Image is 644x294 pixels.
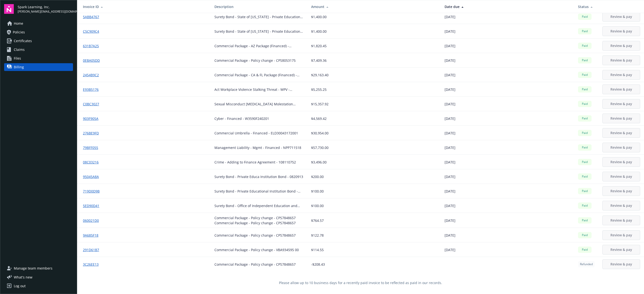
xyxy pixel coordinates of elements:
button: Review & pay [602,70,640,80]
div: Date due [445,4,570,9]
span: $3,496.00 [311,160,327,165]
span: $29,163.40 [311,72,329,77]
a: 631B7A25 [83,43,103,48]
div: Surety Bond - Private Educa Institution Bond - 0820913 [214,174,303,179]
div: Commercial Package - Policy change - CPS7848657 [214,215,296,220]
span: Review & pay [610,29,632,33]
span: Certificates [14,37,32,45]
button: Review & pay [602,230,640,240]
div: Commercial Package - Policy change - CPS7848657 [214,233,296,238]
span: $114.55 [311,247,324,252]
span: Paid [580,131,590,135]
div: Surety Bond - State of [US_STATE] - Private Educational Institutional Bond - 0825880 [214,29,303,34]
span: [DATE] [445,189,455,194]
div: Commercial Package - Policy change - CPS8053175 [214,58,296,63]
span: Paid [580,58,590,62]
button: Review & pay [602,128,640,138]
div: Status [578,4,595,9]
span: [DATE] [445,116,455,121]
div: Management Liability - Mgmt - Financed - NPP711518 [214,145,301,150]
span: Review & pay [610,72,632,77]
span: $15,357.92 [311,101,329,107]
button: Review & pay [602,157,640,167]
span: [DATE] [445,87,455,92]
span: $764.57 [311,218,324,223]
span: [DATE] [445,29,455,34]
a: Billing [4,63,73,71]
span: Review & pay [610,131,632,135]
a: 2454B9C2 [83,72,103,77]
div: Surety Bond - State of [US_STATE] - Private Educational Institutional Bond - 0825880 [214,14,303,19]
span: [DATE] [445,43,455,48]
span: Review & pay [610,116,632,121]
span: $200.00 [311,174,324,179]
span: [DATE] [445,160,455,165]
div: Invoice ID [83,4,207,9]
a: 3C26EE13 [83,262,102,267]
a: Manage team members [4,264,73,272]
button: Review & pay [602,85,640,94]
a: 060021D0 [83,218,103,223]
div: Commercial Package - AZ Package (Financed) - VBB120687 00 [214,43,303,48]
span: Review & pay [610,189,632,193]
button: Review & pay [602,259,640,269]
a: Policies [4,28,73,36]
span: Paid [580,218,590,223]
div: Surety Bond - Private Educational Institution Bond - 100857165 [214,189,303,194]
span: Review & pay [610,174,632,179]
span: Refunded [580,262,593,266]
button: Review & pay [602,26,640,36]
span: Review & pay [610,160,632,164]
button: Review & pay [602,186,640,196]
a: Home [4,20,73,27]
span: [DATE] [445,101,455,107]
a: 276BE9FD [83,131,103,136]
span: Paid [580,160,590,164]
button: Review & pay [602,201,640,210]
button: Spark Learning, Inc.[PERSON_NAME][EMAIL_ADDRESS][DOMAIN_NAME] [18,4,73,14]
span: $1,400.00 [311,14,327,19]
span: Review & pay [610,101,632,106]
span: [DATE] [445,203,455,208]
span: $122.78 [311,233,324,238]
button: What's new [4,275,40,280]
a: 9A685F18 [83,233,102,238]
span: Paid [580,174,590,179]
div: Amount [311,4,437,9]
span: [DATE] [445,14,455,19]
span: Paid [580,15,590,19]
span: Paid [580,189,590,193]
button: Review & pay [602,172,640,181]
span: Review & pay [610,233,632,237]
span: Review & pay [610,58,632,62]
div: Commercial Umbrella - Financed - ELD30043172001 [214,131,298,136]
span: Manage team members [14,264,52,272]
span: $1,820.45 [311,43,327,48]
a: 95045A8A [83,174,103,179]
div: Commercial Package - CA & FL Package (Financed) - CPS8053175 [214,72,303,77]
a: 719D0D9B [83,189,103,194]
span: Review & pay [610,262,632,266]
div: Crime - Adding to Finance Agreement - 108110752 [214,160,296,165]
span: $57,730.00 [311,145,329,150]
button: Review & pay [602,12,640,22]
span: [DATE] [445,145,455,150]
div: Cyber - Financed - W3590F240201 [214,116,269,121]
button: Review & pay [602,245,640,255]
a: 5ED90D41 [83,203,103,208]
span: $4,569.42 [311,116,327,121]
div: Act Workplace Violence Stalking Threat - WPV - Financed - US00140382SP24A [214,87,303,92]
button: Review & pay [602,55,640,65]
div: Sexual Misconduct [MEDICAL_DATA] Molestation Liability - [PERSON_NAME] - Financed - D35911240201 [214,101,303,107]
button: Review & pay [602,114,640,123]
span: Paid [580,44,590,48]
span: Review & pay [610,247,632,252]
span: Paid [580,233,590,237]
div: Commercial Package - Policy change - VBA934595 00 [214,247,299,252]
span: Paid [580,203,590,208]
span: Home [14,20,23,27]
span: Spark Learning, Inc. [18,4,73,9]
span: [DATE] [445,58,455,63]
a: E93B5176 [83,87,102,92]
span: Paid [580,102,590,106]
